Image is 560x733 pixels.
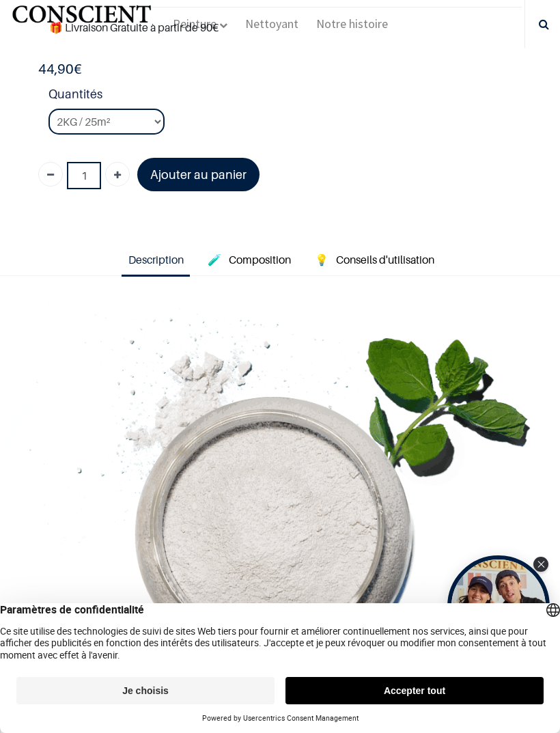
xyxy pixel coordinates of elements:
span: 🧪 [208,253,221,266]
button: Open chat widget [12,12,53,53]
span: 💡 [315,253,328,266]
a: Ajouter au panier [137,158,260,191]
span: Description [128,253,184,266]
b: € [38,61,82,77]
font: Ajouter au panier [150,167,247,182]
div: Open Tolstoy widget [447,555,550,658]
span: Nettoyant [245,16,298,31]
a: Ajouter [105,162,130,186]
span: 44,90 [38,61,74,77]
strong: Quantités [48,85,522,109]
div: Tolstoy bubble widget [447,555,550,658]
span: Composition [229,253,291,266]
span: Conseils d'utilisation [336,253,434,266]
div: Open Tolstoy [447,555,550,658]
span: Notre histoire [316,16,388,31]
div: Close Tolstoy widget [533,557,548,572]
span: Peinture [173,16,216,31]
a: Supprimer [38,162,63,186]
